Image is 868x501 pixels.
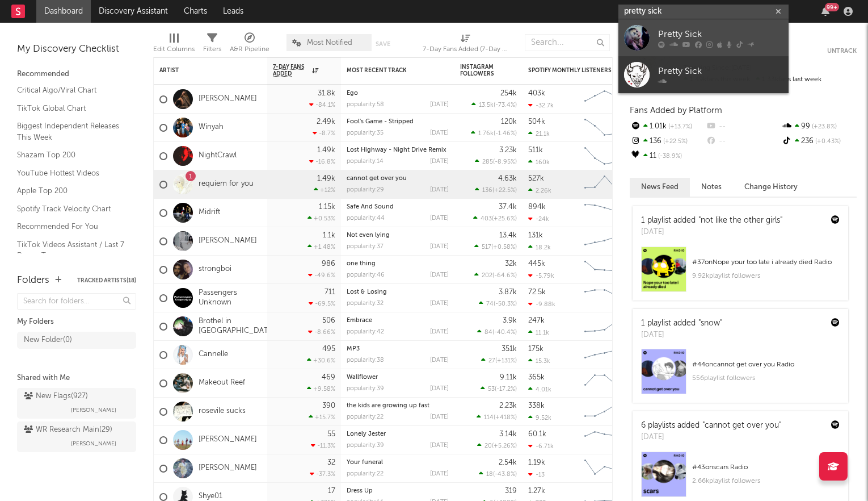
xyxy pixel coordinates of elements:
[690,178,733,197] button: Notes
[430,215,449,222] div: [DATE]
[77,278,136,283] button: Tracked Artists(18)
[347,90,449,97] div: Ego
[579,170,630,199] svg: Chart title
[692,461,840,474] div: # 43 on scars Radio
[528,357,550,365] div: 15.3k
[430,471,449,477] div: [DATE]
[347,272,385,278] div: popularity: 46
[347,414,384,420] div: popularity: 22
[17,167,125,179] a: YouTube Hottest Videos
[528,67,613,74] div: Spotify Monthly Listeners
[347,488,373,494] a: Dress Up
[477,442,517,449] div: ( )
[230,28,269,61] div: A&R Pipeline
[505,260,517,268] div: 32k
[488,386,495,393] span: 53
[71,403,116,417] span: [PERSON_NAME]
[481,216,492,222] span: 403
[528,272,554,279] div: -5.79k
[17,43,136,56] div: My Discovery Checklist
[347,244,384,250] div: popularity: 37
[667,124,692,130] span: +13.7 %
[347,403,429,409] a: the kids are growing up fast
[199,407,246,416] a: rosevile sucks
[630,134,705,149] div: 136
[347,374,449,381] div: Wallflower
[484,329,492,336] span: 84
[499,203,517,211] div: 37.4k
[579,341,630,369] svg: Chart title
[528,471,545,478] div: -13
[528,329,549,336] div: 11.1k
[322,317,335,324] div: 506
[327,459,335,466] div: 32
[500,374,517,381] div: 9.11k
[618,5,789,19] input: Search for artists
[347,204,449,210] div: Safe And Sound
[474,243,517,250] div: ( )
[481,357,517,364] div: ( )
[471,101,517,108] div: ( )
[314,186,335,194] div: +12 %
[475,186,517,194] div: ( )
[347,488,449,494] div: Dress Up
[579,398,630,426] svg: Chart title
[528,459,545,466] div: 1.19k
[705,134,781,149] div: --
[430,442,449,449] div: [DATE]
[203,43,221,56] div: Filters
[528,147,543,154] div: 511k
[347,261,449,267] div: one thing
[733,178,809,197] button: Change History
[641,215,782,227] div: 1 playlist added
[230,43,269,56] div: A&R Pipeline
[17,332,136,349] a: New Folder(0)
[494,443,515,449] span: +5.26 %
[528,300,555,308] div: -9.88k
[814,139,841,145] span: +0.43 %
[499,289,517,296] div: 3.87k
[347,147,449,153] div: Lost Highway - Night Drive Remix
[347,431,449,437] div: Lonely Jester
[488,358,495,364] span: 27
[661,139,688,145] span: +22.5 %
[528,374,545,381] div: 365k
[825,3,839,11] div: 99 +
[347,119,449,125] div: Fool's Game - Stripped
[494,273,515,279] span: -64.6 %
[199,289,262,308] a: Passengers Unknown
[579,199,630,227] svg: Chart title
[307,215,335,222] div: +0.53 %
[423,28,508,61] div: 7-Day Fans Added (7-Day Fans Added)
[347,147,446,153] a: Lost Highway - Night Drive Remix
[630,119,705,134] div: 1.01k
[347,130,384,136] div: popularity: 35
[494,329,515,336] span: -40.4 %
[496,386,515,393] span: -17.2 %
[347,204,394,210] a: Safe And Sound
[579,312,630,341] svg: Chart title
[347,232,390,239] a: Not even lying
[430,244,449,250] div: [DATE]
[199,378,245,388] a: Makeout Reef
[501,118,517,126] div: 120k
[307,243,335,250] div: +1.48 %
[528,158,550,166] div: 160k
[499,232,517,239] div: 13.4k
[17,203,125,215] a: Spotify Track Velocity Chart
[482,273,492,279] span: 202
[528,215,549,223] div: -24k
[528,130,550,137] div: 21.1k
[199,350,228,360] a: Cannelle
[505,487,517,495] div: 319
[503,317,517,324] div: 3.9k
[322,260,335,268] div: 986
[347,176,449,182] div: cannot get over you
[528,402,545,410] div: 338k
[781,134,857,149] div: 236
[702,421,781,429] a: "cannot get over you"
[641,329,722,341] div: [DATE]
[528,431,546,438] div: 60.1k
[430,357,449,364] div: [DATE]
[579,85,630,114] svg: Chart title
